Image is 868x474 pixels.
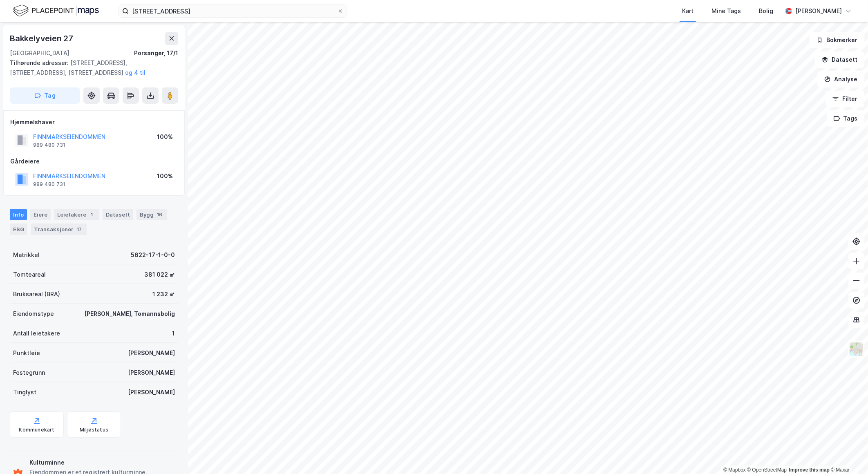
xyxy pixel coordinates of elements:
a: Mapbox [723,467,746,473]
button: Bokmerker [810,32,865,48]
button: Analyse [817,71,865,87]
div: Antall leietakere [13,329,60,338]
a: OpenStreetMap [747,467,787,473]
div: 100% [157,171,173,181]
div: Bygg [136,209,167,220]
iframe: Chat Widget [827,435,868,474]
div: Porsanger, 17/1 [134,48,178,58]
input: Søk på adresse, matrikkel, gårdeiere, leietakere eller personer [129,5,337,17]
div: Matrikkel [13,250,40,260]
div: Info [10,209,27,220]
div: [PERSON_NAME] [128,387,175,397]
div: [STREET_ADDRESS], [STREET_ADDRESS], [STREET_ADDRESS] [10,58,172,78]
div: Leietakere [54,209,99,220]
div: Transaksjoner [31,224,87,235]
div: Hjemmelshaver [10,117,178,127]
div: [PERSON_NAME] [795,6,842,16]
button: Filter [825,91,865,107]
div: Eiendomstype [13,309,54,319]
button: Datasett [815,51,865,68]
button: Tag [10,87,80,104]
div: 100% [157,132,173,142]
div: Datasett [103,209,133,220]
img: logo.f888ab2527a4732fd821a326f86c7f29.svg [13,4,99,18]
div: Miljøstatus [80,427,108,433]
div: 17 [75,225,83,233]
div: Festegrunn [13,368,45,378]
div: 989 480 731 [33,181,65,188]
div: Tinglyst [13,387,36,397]
a: Improve this map [789,467,830,473]
div: Eiere [30,209,51,220]
div: 16 [155,210,164,219]
div: Punktleie [13,348,40,358]
div: Mine Tags [711,6,741,16]
div: [PERSON_NAME], Tomannsbolig [84,309,175,319]
div: Kommunekart [19,427,54,433]
div: Bakkelyveien 27 [10,32,75,45]
div: Bruksareal (BRA) [13,289,60,299]
div: 989 480 731 [33,142,65,148]
div: Tomteareal [13,270,46,279]
div: 1 [172,329,175,338]
div: Bolig [759,6,773,16]
button: Tags [827,110,865,127]
div: 1 [88,210,96,219]
div: 381 022 ㎡ [144,270,175,279]
span: Tilhørende adresser: [10,59,70,66]
div: [PERSON_NAME] [128,368,175,378]
div: Kulturminne [29,458,175,467]
div: Kart [682,6,694,16]
img: Z [849,342,864,357]
div: [GEOGRAPHIC_DATA] [10,48,69,58]
div: ESG [10,224,27,235]
div: Kontrollprogram for chat [827,435,868,474]
div: 1 232 ㎡ [152,289,175,299]
div: 5622-17-1-0-0 [131,250,175,260]
div: Gårdeiere [10,157,178,166]
div: [PERSON_NAME] [128,348,175,358]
